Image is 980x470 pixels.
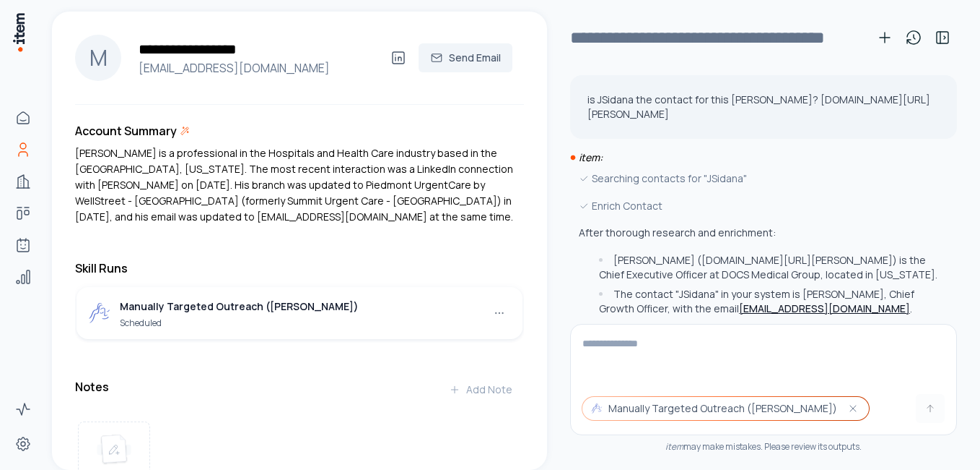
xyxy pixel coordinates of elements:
[899,23,928,52] button: View history
[75,145,524,225] p: [PERSON_NAME] is a professional in the Hospitals and Health Care industry based in the [GEOGRAPHI...
[570,441,957,453] div: may make mistakes. Please review its outputs.
[579,150,603,164] i: item:
[9,135,38,164] a: People
[928,23,957,52] button: Toggle sidebar
[9,395,38,424] a: Activity
[75,378,109,396] h3: Notes
[579,198,940,214] div: Enrich Contact
[9,103,38,132] a: Home
[870,23,899,52] button: New conversation
[595,287,940,316] li: The contact "JSidana" in your system is [PERSON_NAME], Chief Growth Officer, with the email .
[579,226,940,240] p: After thorough research and enrichment:
[120,299,359,315] div: Manually Targeted Outreach ([PERSON_NAME])
[120,317,162,329] span: Scheduled
[591,403,603,414] img: outbound
[75,35,121,81] div: M
[75,122,177,140] h3: Account Summary
[9,199,38,228] a: Deals
[437,375,524,404] button: Add Note
[419,43,512,72] button: Send Email
[579,171,940,187] div: Searching contacts for "JSidana"
[665,440,683,453] i: item
[133,59,384,77] h4: [EMAIL_ADDRESS][DOMAIN_NAME]
[97,434,131,466] img: create note
[9,262,38,291] a: Analytics
[595,253,940,282] li: [PERSON_NAME] ([DOMAIN_NAME][URL][PERSON_NAME]) is the Chief Executive Officer at DOCS Medical Gr...
[9,231,38,260] a: Agents
[582,397,869,420] button: Manually Targeted Outreach ([PERSON_NAME])
[587,93,940,121] p: is JSidana the contact for this [PERSON_NAME]? [DOMAIN_NAME][URL][PERSON_NAME]
[9,167,38,196] a: Companies
[449,383,512,397] div: Add Note
[88,302,111,325] img: outbound
[9,430,38,458] a: Settings
[739,302,910,315] a: [EMAIL_ADDRESS][DOMAIN_NAME]
[75,260,524,277] h3: Skill Runs
[12,12,26,53] img: Item Brain Logo
[608,401,837,416] span: Manually Targeted Outreach ([PERSON_NAME])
